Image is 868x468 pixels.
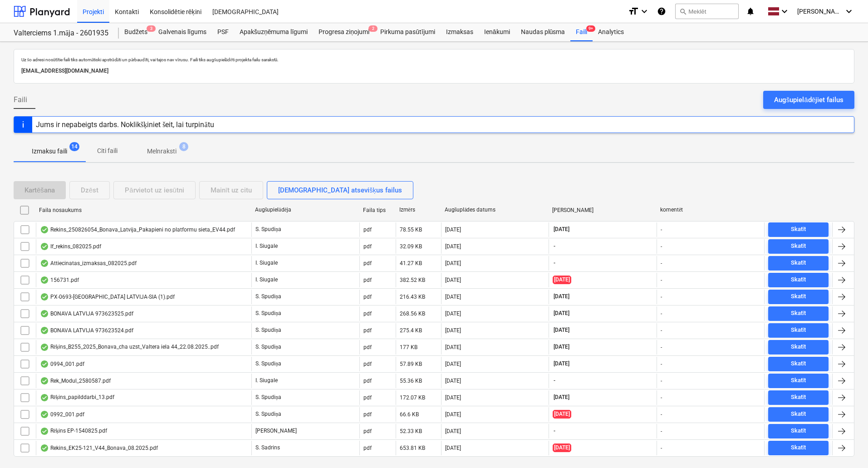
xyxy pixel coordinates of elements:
[40,276,79,284] div: 156731.pdf
[661,361,662,367] div: -
[763,91,854,109] button: Augšupielādējiet failus
[768,407,829,422] button: Skatīt
[255,360,281,368] p: S. Spudiņa
[779,6,790,17] i: keyboard_arrow_down
[768,222,829,237] button: Skatīt
[746,6,755,17] i: notifications
[593,23,629,41] div: Analytics
[791,392,806,403] div: Skatīt
[40,260,49,267] div: OCR pabeigts
[586,25,595,32] span: 9+
[661,310,662,317] div: -
[553,259,556,267] span: -
[313,23,375,41] div: Progresa ziņojumi
[661,445,662,451] div: -
[363,227,372,233] div: pdf
[661,294,662,300] div: -
[768,340,829,355] button: Skatīt
[768,256,829,271] button: Skatīt
[445,260,461,266] div: [DATE]
[823,424,868,468] iframe: Chat Widget
[661,428,662,434] div: -
[445,327,461,334] div: [DATE]
[553,293,570,301] span: [DATE]
[553,343,570,351] span: [DATE]
[400,227,422,233] div: 78.55 KB
[40,293,49,301] div: OCR pabeigts
[791,224,806,235] div: Skatīt
[445,277,461,283] div: [DATE]
[553,377,556,384] span: -
[363,207,392,213] div: Faila tips
[255,444,280,452] p: S. Sadrins
[445,227,461,233] div: [DATE]
[445,294,461,300] div: [DATE]
[255,410,281,418] p: S. Spudiņa
[400,361,422,367] div: 57.89 KB
[40,226,235,233] div: Rekins_250826054_Bonava_Latvija_Pakapieni no platformu sieta_EV44.pdf
[363,260,372,266] div: pdf
[400,260,422,266] div: 41.27 KB
[661,378,662,384] div: -
[661,394,662,401] div: -
[40,226,49,233] div: OCR pabeigts
[363,310,372,317] div: pdf
[255,377,278,384] p: I. Siugale
[255,226,281,233] p: S. Spudiņa
[553,360,570,368] span: [DATE]
[255,259,278,267] p: I. Siugale
[212,23,234,41] a: PSF
[768,424,829,438] button: Skatīt
[768,290,829,304] button: Skatīt
[768,306,829,321] button: Skatīt
[40,310,133,317] div: BONAVA LATVIJA 973623525.pdf
[553,394,570,401] span: [DATE]
[791,275,806,285] div: Skatīt
[400,310,425,317] div: 268.56 KB
[791,409,806,419] div: Skatīt
[96,146,118,156] p: Citi faili
[791,308,806,319] div: Skatīt
[445,344,461,350] div: [DATE]
[791,258,806,268] div: Skatīt
[153,23,212,41] a: Galvenais līgums
[255,394,281,401] p: S. Spudiņa
[36,120,214,129] div: Jums ir nepabeigts darbs. Noklikšķiniet šeit, lai turpinātu
[400,411,419,418] div: 66.6 KB
[515,23,571,41] div: Naudas plūsma
[14,29,108,38] div: Valterciems 1.māja - 2601935
[791,291,806,302] div: Skatīt
[553,443,571,452] span: [DATE]
[400,327,422,334] div: 275.4 KB
[400,445,425,451] div: 653.81 KB
[445,310,461,317] div: [DATE]
[147,147,177,156] p: Melnraksti
[21,57,847,63] p: Uz šo adresi nosūtītie faili tiks automātiski apstrādāti un pārbaudīti, vai tajos nav vīrusu. Fai...
[552,207,653,213] div: [PERSON_NAME]
[479,23,515,41] a: Ienākumi
[628,6,639,17] i: format_size
[40,344,49,351] div: OCR pabeigts
[255,343,281,351] p: S. Spudiņa
[553,310,570,317] span: [DATE]
[679,8,687,15] span: search
[40,377,49,384] div: OCR pabeigts
[255,310,281,317] p: S. Spudiņa
[40,327,49,334] div: OCR pabeigts
[40,276,49,284] div: OCR pabeigts
[363,294,372,300] div: pdf
[40,293,175,301] div: PX-0693-[GEOGRAPHIC_DATA] LATVIJA-SIA (1).pdf
[363,327,372,334] div: pdf
[40,428,107,435] div: Rēķins EP-1540825.pdf
[363,361,372,367] div: pdf
[14,94,27,105] span: Faili
[375,23,441,41] a: Pirkuma pasūtījumi
[661,260,662,266] div: -
[363,378,372,384] div: pdf
[313,23,375,41] a: Progresa ziņojumi2
[40,260,137,267] div: Attiecinatas_izmaksas_082025.pdf
[40,360,84,368] div: 0994_001.pdf
[768,323,829,338] button: Skatīt
[234,23,313,41] div: Apakšuzņēmuma līgumi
